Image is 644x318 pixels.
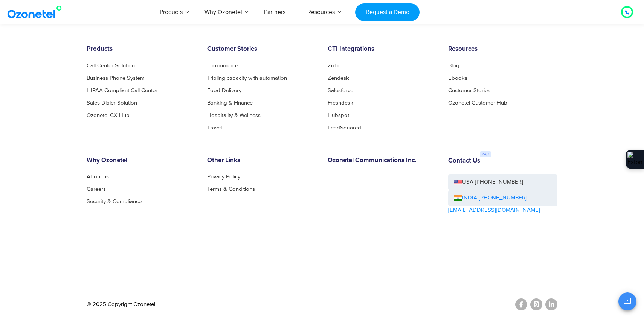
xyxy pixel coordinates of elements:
[87,157,196,164] h6: Why Ozonetel
[328,100,353,106] a: Freshdesk
[87,174,109,180] a: About us
[454,180,462,185] img: us-flag.png
[87,63,135,68] a: Call Center Solution
[627,152,642,167] img: Extension Icon
[448,174,557,190] a: USA [PHONE_NUMBER]
[87,199,142,204] a: Security & Compliance
[355,3,420,21] a: Request a Demo
[87,75,145,81] a: Business Phone System
[87,88,157,93] a: HIPAA Compliant Call Center
[87,300,155,309] p: © 2025 Copyright Ozonetel
[207,63,238,68] a: E-commerce
[454,195,462,201] img: ind-flag.png
[207,75,287,81] a: Tripling capacity with automation
[448,88,490,93] a: Customer Stories
[87,100,137,106] a: Sales Dialer Solution
[207,88,241,93] a: Food Delivery
[328,88,353,93] a: Salesforce
[207,113,261,118] a: Hospitality & Wellness
[207,186,255,192] a: Terms & Conditions
[448,46,557,53] h6: Resources
[207,157,316,164] h6: Other Links
[328,125,361,131] a: LeadSquared
[207,46,316,53] h6: Customer Stories
[207,100,253,106] a: Banking & Finance
[87,46,196,53] h6: Products
[448,63,459,68] a: Blog
[207,174,240,180] a: Privacy Policy
[87,113,130,118] a: Ozonetel CX Hub
[328,157,437,164] h6: Ozonetel Communications Inc.
[454,194,527,202] a: INDIA [PHONE_NUMBER]
[448,75,467,81] a: Ebooks
[448,206,540,215] a: [EMAIL_ADDRESS][DOMAIN_NAME]
[328,46,437,53] h6: CTI Integrations
[448,100,507,106] a: Ozonetel Customer Hub
[328,63,341,68] a: Zoho
[448,157,480,165] h6: Contact Us
[328,113,349,118] a: Hubspot
[87,186,106,192] a: Careers
[328,75,349,81] a: Zendesk
[618,292,636,310] button: Open chat
[207,125,222,131] a: Travel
